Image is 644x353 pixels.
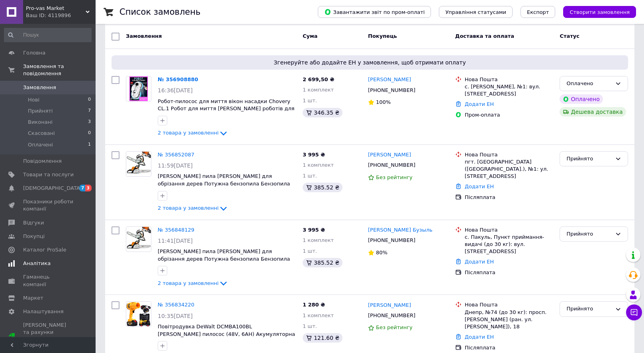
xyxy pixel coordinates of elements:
span: Покупець [368,33,397,39]
div: Оплачено [566,80,612,88]
span: 1 280 ₴ [303,302,325,308]
button: Чат з покупцем [626,304,642,320]
span: 3 995 ₴ [303,152,325,158]
span: 7 [79,185,86,191]
div: Післяплата [465,269,554,276]
div: Оплачено [560,94,603,104]
span: Без рейтингу [376,174,413,180]
span: 11:41[DATE] [158,238,193,244]
img: Фото товару [126,152,151,176]
div: Нова Пошта [465,151,554,158]
span: 1 комплект [303,162,334,168]
a: Створити замовлення [555,9,636,15]
span: 3 [85,185,92,191]
span: 1 комплект [303,237,334,243]
span: Нові [28,96,39,103]
span: 80% [376,250,388,255]
a: Додати ЕН [465,259,494,265]
span: Експорт [527,9,549,15]
div: Нова Пошта [465,226,554,234]
span: 7 [88,107,91,115]
span: Оплачені [28,141,53,148]
span: 2 товара у замовленні [158,205,219,211]
span: 1 шт. [303,173,317,179]
div: Нова Пошта [465,76,554,83]
div: с. [PERSON_NAME], №1: вул. [STREET_ADDRESS] [465,83,554,98]
span: 100% [376,99,391,105]
span: [PERSON_NAME] та рахунки [23,322,74,351]
a: № 356834220 [158,302,194,308]
a: [PERSON_NAME] [368,76,411,84]
span: Управління статусами [445,9,506,15]
a: Повітродувка DeWalt DCMBA100BL [PERSON_NAME] пилосос (48V, 6AH) Акумуляторна повітродувка повітро... [158,324,295,344]
span: Налаштування [23,308,64,315]
a: [PERSON_NAME] Бузыль [368,226,433,234]
span: 2 699,50 ₴ [303,76,334,82]
a: [PERSON_NAME] пила [PERSON_NAME] для обрізання дерев Потужна бензопила Бензопила для дачі [158,248,290,269]
span: 1 шт. [303,248,317,254]
a: [PERSON_NAME] пила [PERSON_NAME] для обрізання дерев Потужна бензопила Бензопила для дачі [158,173,290,194]
span: 2 товара у замовленні [158,280,219,286]
span: Каталог ProSale [23,246,66,254]
a: Фото товару [126,76,151,101]
button: Створити замовлення [563,6,636,18]
span: 1 шт. [303,98,317,103]
img: Фото товару [126,302,151,326]
button: Експорт [521,6,556,18]
a: № 356852087 [158,152,194,158]
span: Аналітика [23,260,51,267]
span: 3 [88,119,91,126]
div: Пром-оплата [465,111,554,119]
span: 1 шт. [303,323,317,329]
span: 1 [88,141,91,148]
div: Прийнято [566,230,612,238]
span: Відгуки [23,219,44,226]
a: № 356848129 [158,227,194,233]
h1: Список замовлень [119,7,200,17]
div: 385.52 ₴ [303,258,343,267]
span: Замовлення та повідомлення [23,63,96,77]
span: 1 комплект [303,87,334,93]
div: Післяплата [465,194,554,201]
span: Маркет [23,294,43,302]
span: Cума [303,33,317,39]
button: Управління статусами [439,6,513,18]
span: 11:59[DATE] [158,162,193,169]
div: Днепр, №74 (до 30 кг): просп. [PERSON_NAME] (ран. ул. [PERSON_NAME]), 18 [465,309,554,331]
a: 2 товара у замовленні [158,130,228,136]
span: Завантажити звіт по пром-оплаті [324,8,425,16]
span: 1 комплект [303,312,334,318]
span: Прийняті [28,107,53,115]
div: [PHONE_NUMBER] [366,235,417,246]
div: Дешева доставка [560,107,626,117]
a: [PERSON_NAME] [368,302,411,309]
a: № 356908880 [158,76,198,82]
span: Повідомлення [23,158,62,165]
span: [DEMOGRAPHIC_DATA] [23,185,82,192]
a: Фото товару [126,151,151,177]
span: 16:36[DATE] [158,87,193,94]
div: Нова Пошта [465,301,554,308]
div: 385.52 ₴ [303,183,343,192]
div: 121.60 ₴ [303,333,343,343]
div: с. Пакуль, Пункт приймання-видачі (до 30 кг): вул. [STREET_ADDRESS] [465,234,554,255]
span: Згенеруйте або додайте ЕН у замовлення, щоб отримати оплату [115,59,625,66]
div: Ваш ID: 4119896 [26,12,96,19]
button: Завантажити звіт по пром-оплаті [318,6,431,18]
a: 2 товара у замовленні [158,205,228,211]
a: Робот-пилосос для миття вікон насадки Chovery CL.1 Робот для миття [PERSON_NAME] роботів для митт... [158,98,294,119]
a: Фото товару [126,226,151,252]
div: Прийнято [566,305,612,313]
div: Прийнято [566,155,612,163]
span: Статус [560,33,579,39]
span: Покупці [23,233,45,240]
a: Додати ЕН [465,101,494,107]
span: Замовлення [23,84,56,91]
a: Додати ЕН [465,183,494,189]
div: пгт. [GEOGRAPHIC_DATA] ([GEOGRAPHIC_DATA].), №1: ул. [STREET_ADDRESS] [465,158,554,180]
div: Післяплата [465,344,554,351]
span: Створити замовлення [570,9,630,15]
